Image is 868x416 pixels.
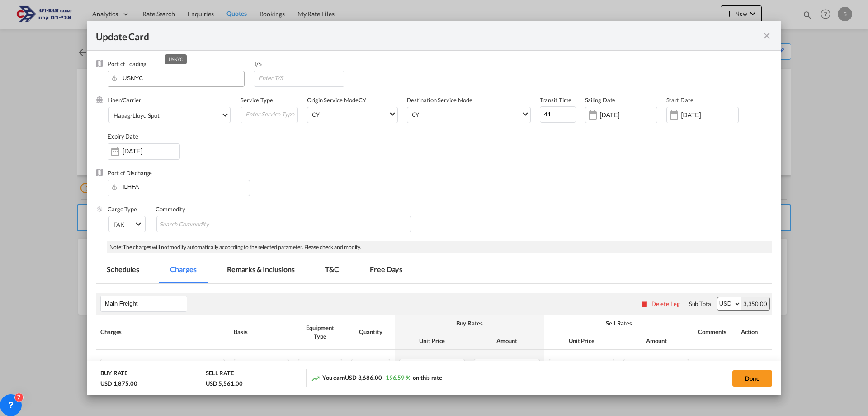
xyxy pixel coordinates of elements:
div: Sub Total [689,300,712,308]
md-pagination-wrapper: Use the left and right arrow keys to navigate between tabs [96,258,422,283]
label: Service Type [241,96,273,104]
label: Port of Loading [108,60,146,67]
div: Buy Rates [399,319,540,327]
div: 3,350.00 [741,297,769,310]
div: Hapag-Lloyd Spot [113,112,159,119]
button: Delete Leg [640,300,680,307]
span: USD 3,686.00 [345,374,382,381]
label: Commodity [156,206,185,213]
md-dialog: Update CardPort of ... [87,21,781,395]
input: 3350 [575,359,614,373]
div: Sell Rates [549,319,689,327]
input: Enter Service Type [245,107,297,121]
input: Enter Port of Loading [112,71,244,85]
input: Start Date [681,111,738,119]
div: CY [412,111,420,118]
div: SELL RATE [206,369,234,379]
label: Start Date [666,96,693,104]
label: T/S [254,60,262,67]
th: Unit Price [395,332,469,350]
label: Port of Discharge [108,169,152,177]
div: USNYC [169,54,184,64]
div: FAK [113,221,124,228]
md-select: Select Liner: Hapag-Lloyd Spot [108,107,231,123]
img: cargo.png [96,205,103,212]
md-select: Select Origin Service Mode: CY [311,107,397,120]
div: USD 5,561.00 [206,379,243,387]
label: Destination Service Mode [407,96,473,104]
md-tab-item: T&C [314,258,350,283]
label: Cargo Type [108,206,137,213]
input: Enter T/S [258,71,344,85]
div: per equipment [234,359,289,375]
div: Charges [100,328,225,336]
md-chips-wrap: Chips container with autocompletion. Enter the text area, type text to search, and then use the u... [156,216,411,232]
input: Enter Port of Discharge [112,180,250,194]
div: You earn on this rate [311,373,442,383]
input: Expiry Date [123,148,179,155]
label: Expiry Date [108,133,138,140]
md-icon: icon-plus-circle-outline green-400-fg [753,359,762,368]
label: Liner/Carrier [108,96,141,104]
input: Leg Name [105,297,187,311]
label: Transit Time [540,96,572,104]
div: CY [307,96,407,132]
div: Update Card [96,30,761,41]
div: USD 1,875.00 [100,379,140,387]
div: Delete Leg [651,300,680,307]
th: Action [736,315,772,350]
div: Equipment Type [298,324,342,340]
md-icon: icon-close fg-AAA8AD m-0 pointer [761,30,772,41]
th: Amount [469,332,544,350]
md-select: Select Destination Service Mode: CY [411,107,530,120]
md-icon: icon-minus-circle-outline red-400-fg [741,359,750,368]
input: Search Commodity [160,217,242,232]
div: CY [312,111,320,118]
button: Done [732,370,772,387]
md-select: Select Cargo type: FAK [108,216,146,232]
th: Amount [619,332,693,350]
md-tab-item: Charges [159,258,207,283]
md-tab-item: Remarks & Inclusions [216,258,305,283]
input: 0 [540,106,576,123]
th: Comments [693,315,736,350]
div: BUY RATE [100,369,127,379]
input: Select Date [600,111,657,119]
md-icon: icon-delete [640,299,649,308]
md-icon: icon-trending-up [311,374,320,383]
span: 196.59 % [386,374,410,381]
md-tab-item: Schedules [96,258,150,283]
md-tab-item: Free Days [359,258,413,283]
div: Quantity [351,328,390,336]
div: Note: The charges will not modify automatically according to the selected parameter. Please check... [107,241,772,253]
th: Unit Price [544,332,619,350]
div: Basic Ocean Freight [104,359,192,370]
div: Basis [234,328,289,336]
label: Sailing Date [585,96,616,104]
label: Origin Service Mode [307,96,359,104]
